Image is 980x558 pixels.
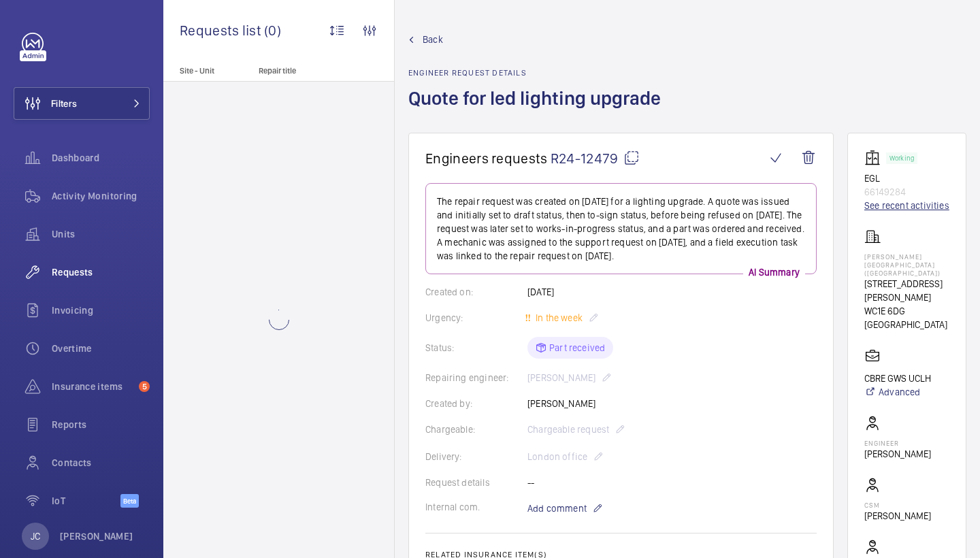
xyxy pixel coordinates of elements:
[52,265,150,279] span: Requests
[60,529,133,543] p: [PERSON_NAME]
[864,447,931,461] p: [PERSON_NAME]
[425,150,548,167] span: Engineers requests
[52,151,150,165] span: Dashboard
[864,385,931,399] a: Advanced
[52,456,150,470] span: Contacts
[52,342,150,355] span: Overtime
[408,68,669,78] h2: Engineer request details
[864,171,949,185] p: EGL
[163,66,253,76] p: Site - Unit
[52,303,150,317] span: Invoicing
[743,265,805,279] p: AI Summary
[52,189,150,203] span: Activity Monitoring
[120,494,139,508] span: Beta
[864,501,931,509] p: CSM
[527,502,587,515] span: Add comment
[864,509,931,523] p: [PERSON_NAME]
[52,494,120,508] span: IoT
[864,150,886,166] img: elevator.svg
[51,97,77,110] span: Filters
[259,66,348,76] p: Repair title
[31,529,40,543] p: JC
[437,195,805,263] p: The repair request was created on [DATE] for a lighting upgrade. A quote was issued and initially...
[864,277,949,304] p: [STREET_ADDRESS][PERSON_NAME]
[139,381,150,392] span: 5
[180,22,264,39] span: Requests list
[423,33,443,46] span: Back
[864,252,949,277] p: [PERSON_NAME][GEOGRAPHIC_DATA] ([GEOGRAPHIC_DATA])
[864,199,949,212] a: See recent activities
[889,156,914,161] p: Working
[864,439,931,447] p: Engineer
[14,87,150,120] button: Filters
[408,86,669,133] h1: Quote for led lighting upgrade
[864,372,931,385] p: CBRE GWS UCLH
[52,418,150,431] span: Reports
[52,227,150,241] span: Units
[864,185,949,199] p: 66149284
[864,304,949,331] p: WC1E 6DG [GEOGRAPHIC_DATA]
[551,150,640,167] span: R24-12479
[52,380,133,393] span: Insurance items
